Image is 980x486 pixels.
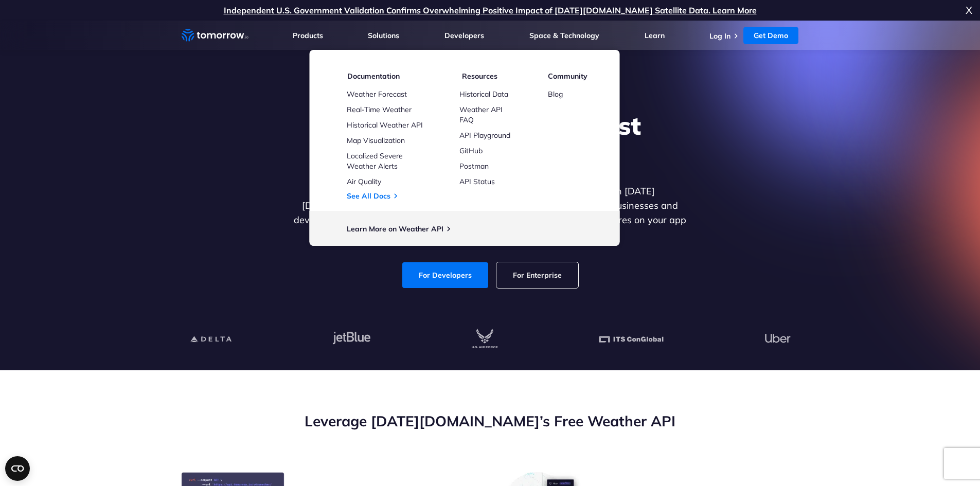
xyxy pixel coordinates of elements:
a: Real-Time Weather [347,105,412,114]
a: Weather API FAQ [459,105,503,124]
span: Community [548,71,587,81]
h1: Explore the World’s Best Weather API [292,110,689,172]
button: Open CMP widget [5,456,30,481]
img: doc.svg [333,71,342,81]
a: For Enterprise [496,262,578,288]
a: API Status [459,177,495,186]
a: Independent U.S. Government Validation Confirms Overwhelming Positive Impact of [DATE][DOMAIN_NAM... [224,5,757,15]
a: Postman [459,161,489,171]
a: Localized Severe Weather Alerts [347,151,403,171]
img: brackets.svg [446,71,457,81]
a: Learn [645,31,665,40]
a: Weather Forecast [347,89,407,99]
a: Historical Data [459,89,508,99]
a: Learn More on Weather API [347,224,443,233]
a: Air Quality [347,177,381,186]
a: Get Demo [743,27,798,44]
span: Resources [462,71,497,81]
a: Historical Weather API [347,120,423,130]
span: Documentation [347,71,400,81]
img: tio-c.svg [534,71,543,81]
a: Log In [709,31,730,41]
a: Products [293,31,323,40]
a: Home link [182,28,248,43]
a: Space & Technology [529,31,599,40]
a: For Developers [402,262,488,288]
a: Map Visualization [347,136,405,145]
h2: Leverage [DATE][DOMAIN_NAME]’s Free Weather API [182,411,799,431]
a: See All Docs [347,191,390,201]
a: API Playground [459,131,510,140]
a: Developers [444,31,484,40]
a: Solutions [368,31,399,40]
a: GitHub [459,146,483,155]
a: Blog [548,89,563,99]
p: Get reliable and precise weather data through our free API. Count on [DATE][DOMAIN_NAME] for quic... [292,184,689,242]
